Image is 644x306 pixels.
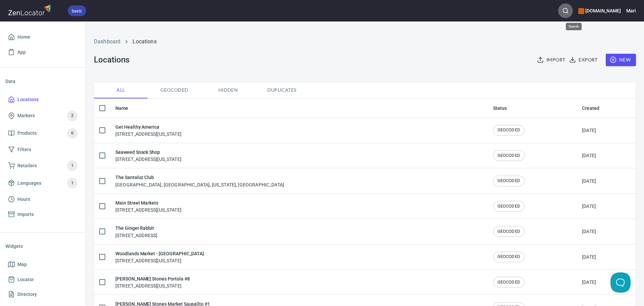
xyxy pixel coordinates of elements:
[115,275,190,282] h6: [PERSON_NAME] Stones Portola #8
[493,178,524,184] span: GEOCODED
[5,272,80,287] a: Locator
[5,73,80,89] li: Data
[568,54,600,66] button: Export
[17,195,30,204] span: Hours
[67,112,77,120] span: 2
[488,99,577,118] th: Status
[626,7,636,14] h6: Mari
[115,275,190,289] div: [STREET_ADDRESS][US_STATE]
[5,257,80,272] a: Map
[17,179,41,187] span: Languages
[115,148,181,156] h6: Seaweed Snack Shop
[5,125,80,142] a: Products6
[610,272,631,293] iframe: Help Scout Beacon - Open
[536,54,568,66] button: Import
[115,224,157,232] h6: The Ginger Rabbit
[493,203,524,210] span: GEOCODED
[5,157,80,174] a: Retailers1
[152,86,197,94] span: Geocoded
[68,7,86,14] span: basic
[5,92,80,107] a: Locations
[110,99,488,118] th: Name
[538,56,565,64] span: Import
[115,174,284,181] h6: The Santaluz Club
[98,86,144,94] span: All
[5,192,80,207] a: Hours
[5,287,80,302] a: Directory
[68,5,86,16] div: basic
[5,238,80,254] li: Widgets
[5,207,80,222] a: Imports
[115,224,157,238] div: [STREET_ADDRESS]
[17,290,37,299] span: Directory
[582,203,596,210] div: [DATE]
[17,210,34,219] span: Imports
[94,55,129,64] h3: Locations
[578,3,621,18] div: Manage your apps
[67,162,77,170] span: 1
[115,123,181,137] div: [STREET_ADDRESS][US_STATE]
[259,86,305,94] span: Duplicates
[626,3,636,18] button: Mari
[582,152,596,159] div: [DATE]
[493,279,524,286] span: GEOCODED
[17,95,39,104] span: Locations
[578,7,621,14] h6: [DOMAIN_NAME]
[67,129,77,137] span: 6
[582,254,596,260] div: [DATE]
[17,275,34,284] span: Locator
[582,228,596,235] div: [DATE]
[115,199,181,213] div: [STREET_ADDRESS][US_STATE]
[115,250,204,257] h6: Woodlands Market - [GEOGRAPHIC_DATA]
[94,38,120,45] a: Dashboard
[606,54,636,66] button: New
[94,38,636,46] nav: breadcrumb
[5,107,80,125] a: Markers2
[17,112,35,120] span: Markers
[205,86,251,94] span: Hidden
[115,199,181,207] h6: Main Street Markets
[5,30,80,45] a: Home
[582,279,596,286] div: [DATE]
[5,45,80,60] a: App
[115,250,204,264] div: [STREET_ADDRESS][US_STATE]
[115,174,284,188] div: [GEOGRAPHIC_DATA], [GEOGRAPHIC_DATA], [US_STATE], [GEOGRAPHIC_DATA]
[582,127,596,134] div: [DATE]
[577,99,636,118] th: Created
[17,260,27,269] span: Map
[17,129,37,137] span: Products
[132,38,156,45] a: Locations
[8,3,53,17] img: zenlocator
[67,179,77,187] span: 1
[17,48,26,56] span: App
[115,123,181,131] h6: Get Healthy America
[582,178,596,184] div: [DATE]
[115,148,181,163] div: [STREET_ADDRESS][US_STATE]
[611,56,631,64] span: New
[17,145,31,154] span: Filters
[493,254,524,260] span: GEOCODED
[578,8,584,14] button: color-CE600E
[5,142,80,157] a: Filters
[17,162,37,170] span: Retailers
[493,127,524,133] span: GEOCODED
[17,33,30,41] span: Home
[571,56,597,64] span: Export
[493,152,524,159] span: GEOCODED
[5,174,80,192] a: Languages1
[493,228,524,235] span: GEOCODED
